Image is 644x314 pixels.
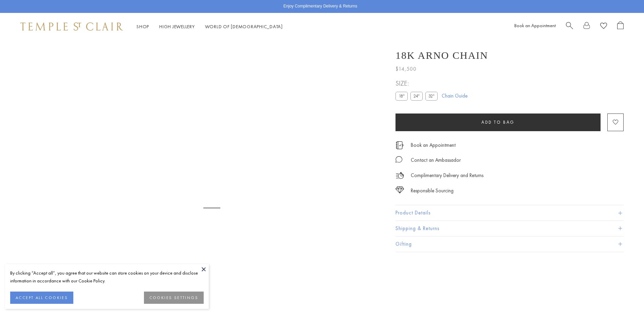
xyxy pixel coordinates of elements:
[411,156,461,164] div: Contact an Ambassador
[425,92,438,100] label: 32"
[411,187,454,195] div: Responsible Sourcing
[144,292,204,304] button: COOKIES SETTINGS
[395,141,404,149] img: icon_appointment.svg
[600,21,607,32] a: View Wishlist
[566,21,573,32] a: Search
[10,292,73,304] button: ACCEPT ALL COOKIES
[10,269,204,285] div: By clicking “Accept all”, you agree that our website can store cookies on your device and disclos...
[20,22,123,31] img: Temple St. Clair
[395,92,408,100] label: 18"
[411,171,483,180] p: Complimentary Delivery and Returns
[442,92,467,100] a: Chain Guide
[395,221,624,236] button: Shipping & Returns
[411,141,456,149] a: Book an Appointment
[395,114,601,131] button: Add to bag
[395,171,404,180] img: icon_delivery.svg
[395,78,440,89] span: SIZE:
[395,156,402,163] img: MessageIcon-01_2.svg
[136,22,283,31] nav: Main navigation
[395,50,488,61] h1: 18K Arno Chain
[395,65,417,73] span: $14,500
[610,282,637,307] iframe: Gorgias live chat messenger
[410,92,423,100] label: 24"
[205,23,283,30] a: World of [DEMOGRAPHIC_DATA]World of [DEMOGRAPHIC_DATA]
[481,119,515,125] span: Add to bag
[617,21,624,32] a: Open Shopping Bag
[514,22,556,29] a: Book an Appointment
[283,3,357,10] p: Enjoy Complimentary Delivery & Returns
[395,187,404,193] img: icon_sourcing.svg
[136,23,149,30] a: ShopShop
[395,205,624,221] button: Product Details
[159,23,195,30] a: High JewelleryHigh Jewellery
[395,237,624,252] button: Gifting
